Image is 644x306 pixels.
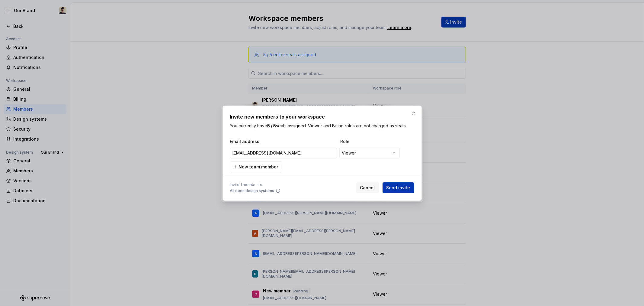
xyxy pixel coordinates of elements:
[383,182,414,193] button: Send invite
[230,182,280,187] span: Invite 1 member to:
[268,123,276,128] b: 5 / 5
[230,138,338,145] span: Email address
[230,123,414,129] p: You currently have seats assigned. Viewer and Billing roles are not charged as seats.
[386,185,410,191] span: Send invite
[230,161,282,172] button: New team member
[230,113,414,120] h2: Invite new members to your workspace
[356,182,379,193] button: Cancel
[341,138,401,145] span: Role
[239,164,278,170] span: New team member
[360,185,375,191] span: Cancel
[230,188,274,193] span: All open design systems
